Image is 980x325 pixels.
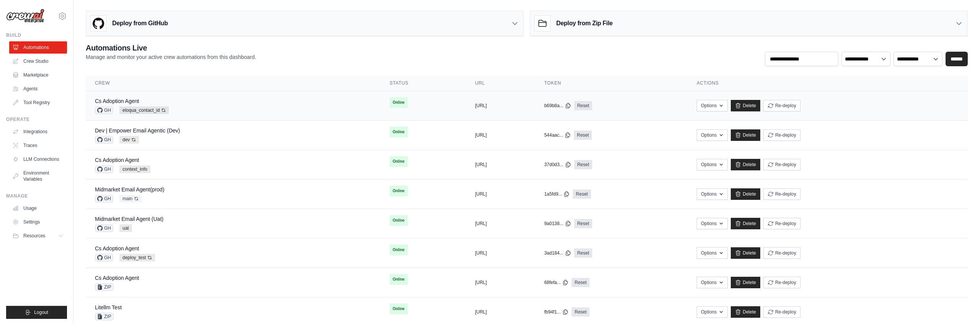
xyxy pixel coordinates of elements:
button: Logout [6,306,67,319]
button: Re-deploy [763,188,800,200]
button: 1a5fd9... [544,191,570,197]
img: GitHub Logo [91,16,106,31]
span: Online [390,127,408,137]
th: Token [535,75,688,91]
a: Dev | Empower Email Agentic (Dev) [95,127,180,134]
span: Online [390,304,408,314]
a: Automations [9,41,67,54]
a: Marketplace [9,69,67,81]
a: Midmarket Email Agent (Uat) [95,216,163,222]
a: Delete [731,100,760,111]
a: Cs Adoption Agent [95,98,139,104]
button: Options [697,188,728,200]
a: Agents [9,83,67,95]
span: deploy_test [119,254,155,261]
button: 3ad184... [544,250,571,256]
a: Cs Adoption Agent [95,157,139,163]
span: dev [119,136,139,144]
a: Cs Adoption Agent [95,245,139,252]
th: Status [381,75,466,91]
span: Online [390,274,408,285]
button: Re-deploy [763,159,800,170]
button: Options [697,129,728,141]
a: Settings [9,216,67,228]
a: Delete [731,277,760,288]
span: ZIP [95,313,114,320]
span: GH [95,106,113,114]
h2: Automations Live [86,42,256,53]
a: Environment Variables [9,167,67,185]
h3: Deploy from Zip File [556,19,612,28]
span: eloqua_contact_id [119,106,169,114]
button: 9a0138... [544,220,571,227]
span: GH [95,136,113,144]
button: Re-deploy [763,306,800,318]
span: GH [95,195,113,203]
button: Options [697,159,728,170]
a: Usage [9,202,67,214]
div: Manage [6,193,67,199]
button: 544aac... [544,132,571,138]
th: URL [466,75,535,91]
span: context_info [119,165,150,173]
img: Logo [6,9,44,23]
p: Manage and monitor your active crew automations from this dashboard. [86,53,256,61]
div: Operate [6,116,67,122]
a: Reset [574,160,592,169]
a: Midmarket Email Agent(prod) [95,186,164,193]
button: Re-deploy [763,218,800,229]
button: Re-deploy [763,100,800,111]
span: GH [95,165,113,173]
span: Online [390,97,408,108]
a: Delete [731,247,760,259]
a: Crew Studio [9,55,67,67]
h3: Deploy from GitHub [112,19,168,28]
span: GH [95,254,113,261]
button: 37d0d3... [544,162,571,168]
button: Options [697,218,728,229]
a: Cs Adoption Agent [95,275,139,281]
span: Online [390,186,408,196]
button: Re-deploy [763,247,800,259]
iframe: Chat Widget [942,288,980,325]
a: Litellm Test [95,304,122,310]
button: Re-deploy [763,277,800,288]
a: Delete [731,188,760,200]
button: Resources [9,230,67,242]
span: Online [390,245,408,255]
a: Delete [731,159,760,170]
button: Options [697,247,728,259]
span: uat [119,224,132,232]
span: main [119,195,142,203]
a: Reset [572,307,590,317]
span: Logout [34,309,48,315]
a: Reset [574,248,592,258]
a: Tool Registry [9,96,67,109]
span: Online [390,215,408,226]
a: Reset [574,219,592,228]
th: Actions [688,75,968,91]
button: b69b8a... [544,103,571,109]
span: Online [390,156,408,167]
a: Delete [731,306,760,318]
a: Reset [572,278,590,287]
button: Options [697,277,728,288]
a: Integrations [9,126,67,138]
th: Crew [86,75,381,91]
a: Traces [9,139,67,152]
span: ZIP [95,283,114,291]
button: fb94f1... [544,309,568,315]
a: Reset [573,189,591,199]
span: Resources [23,233,45,239]
a: Reset [574,131,592,140]
a: Reset [574,101,592,110]
button: 68fefa... [544,279,568,286]
button: Options [697,306,728,318]
a: Delete [731,129,760,141]
div: Build [6,32,67,38]
a: Delete [731,218,760,229]
span: GH [95,224,113,232]
button: Re-deploy [763,129,800,141]
a: LLM Connections [9,153,67,165]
